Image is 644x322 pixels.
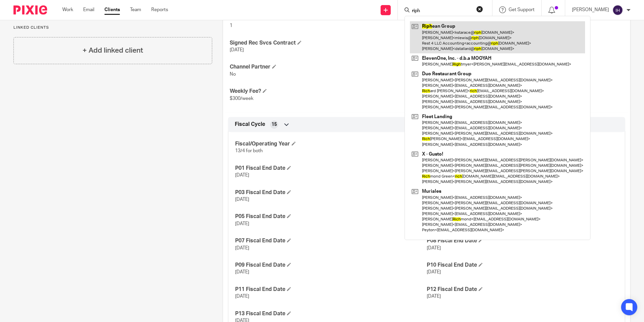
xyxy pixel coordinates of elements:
p: [PERSON_NAME] [572,6,609,13]
h4: P09 Fiscal End Date [235,262,426,269]
span: [DATE] [235,173,249,178]
img: Pixie [13,5,47,15]
span: [DATE] [235,270,249,274]
span: [DATE] [230,48,244,52]
h4: + Add linked client [83,45,143,56]
h4: P10 Fiscal End Date [427,262,618,269]
span: No [230,72,236,77]
h4: P03 Fiscal End Date [235,189,426,196]
input: Search [411,8,472,14]
p: Linked clients [13,25,212,30]
span: Fiscal Cycle [235,121,265,128]
h4: P01 Fiscal End Date [235,165,426,172]
h4: P13 Fiscal End Date [235,310,426,317]
span: [DATE] [235,221,249,226]
h4: Fiscal/Operating Year [235,140,426,147]
a: Email [83,6,94,13]
span: [DATE] [235,246,249,250]
a: Team [130,6,141,13]
h4: Channel Partner [230,63,426,71]
span: [DATE] [235,197,249,202]
h4: P05 Fiscal End Date [235,213,426,220]
h4: P07 Fiscal End Date [235,237,426,244]
span: [DATE] [427,246,441,250]
h4: P08 Fiscal End Date [427,237,618,244]
h4: P12 Fiscal End Date [427,286,618,293]
h4: P11 Fiscal End Date [235,286,426,293]
span: $300/week [230,96,253,101]
span: 13/4 for both [235,149,263,153]
span: [DATE] [427,270,441,274]
img: svg%3E [612,5,623,16]
a: Reports [151,6,168,13]
h4: Weekly Fee? [230,88,426,95]
button: Clear [476,6,483,12]
span: [DATE] [235,294,249,299]
a: Work [62,6,73,13]
h4: Signed Rec Svcs Contract [230,39,426,47]
a: Clients [104,6,120,13]
span: 1 [230,23,232,28]
span: [DATE] [427,294,441,299]
span: Get Support [509,7,535,12]
span: 15 [271,121,277,128]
